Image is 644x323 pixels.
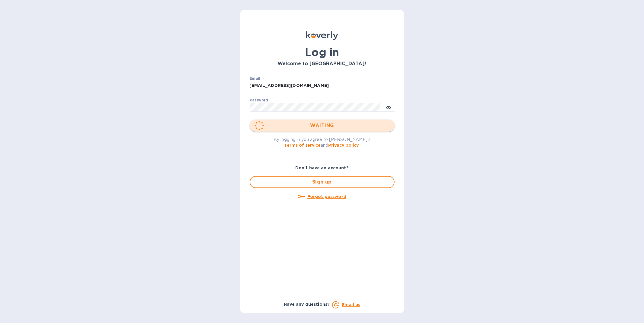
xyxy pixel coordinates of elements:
b: Don't have an account? [295,165,349,170]
label: Email [250,77,260,80]
span: By logging in you agree to [PERSON_NAME]'s and . [274,137,370,148]
a: Email us [342,302,360,307]
label: Password [250,98,268,102]
h1: Log in [250,46,395,59]
img: Koverly [306,31,338,40]
a: Terms of service [284,143,321,148]
button: Sign up [250,176,395,188]
a: Privacy policy [328,143,359,148]
u: Forgot password [307,194,346,199]
button: toggle password visibility [383,101,395,113]
b: Have any questions? [284,302,330,307]
input: Enter email address [250,81,395,90]
span: Sign up [255,178,389,186]
h3: Welcome to [GEOGRAPHIC_DATA]! [250,61,395,67]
